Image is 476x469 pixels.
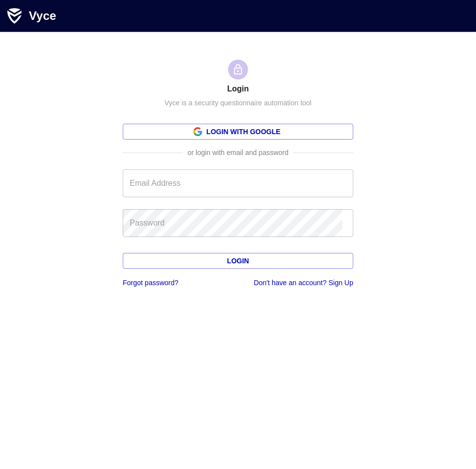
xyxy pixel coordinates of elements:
[29,9,56,23] div: Vyce
[187,148,288,157] p: or login with email and password
[123,124,353,140] a: Login with Google
[123,279,178,287] a: Forgot password?
[123,253,353,269] button: Login
[227,83,249,94] h1: Login
[2,3,56,28] a: Vyce
[254,279,353,287] a: Don't have an account? Sign Up
[164,98,312,108] p: Vyce is a security questionnaire automation tool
